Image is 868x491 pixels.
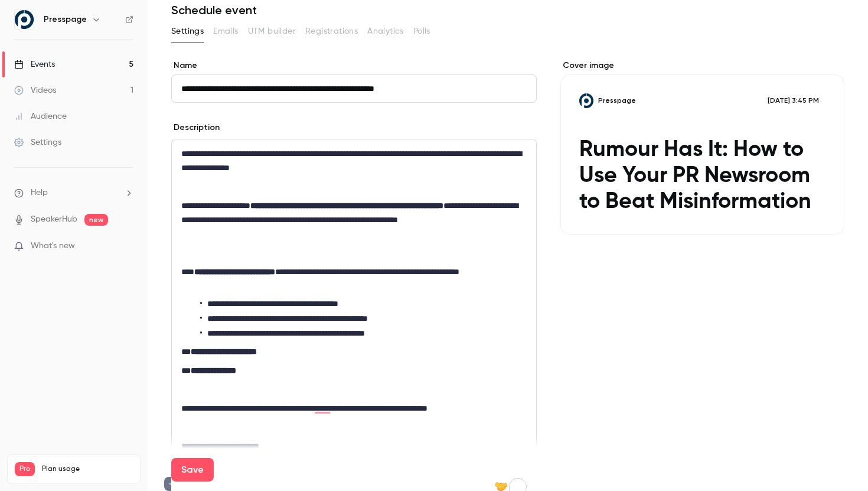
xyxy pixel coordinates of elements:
[31,240,75,252] span: What's new
[560,60,844,71] label: Cover image
[31,213,77,226] a: SpeakerHub
[42,464,133,474] span: Plan usage
[14,136,61,148] div: Settings
[14,187,133,199] li: help-dropdown-opener
[171,3,844,17] h1: Schedule event
[171,122,220,134] label: Description
[560,60,844,235] section: Cover image
[15,10,34,29] img: Presspage
[15,462,35,476] span: Pro
[248,25,296,38] span: UTM builder
[119,241,133,252] iframe: Noticeable Trigger
[367,25,404,38] span: Analytics
[14,110,67,122] div: Audience
[14,58,55,70] div: Events
[171,60,537,71] label: Name
[14,84,56,96] div: Videos
[305,25,358,38] span: Registrations
[413,25,430,38] span: Polls
[171,458,214,482] button: Save
[213,25,238,38] span: Emails
[31,187,48,199] span: Help
[84,214,108,226] span: new
[171,22,204,41] button: Settings
[44,14,87,25] h6: Presspage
